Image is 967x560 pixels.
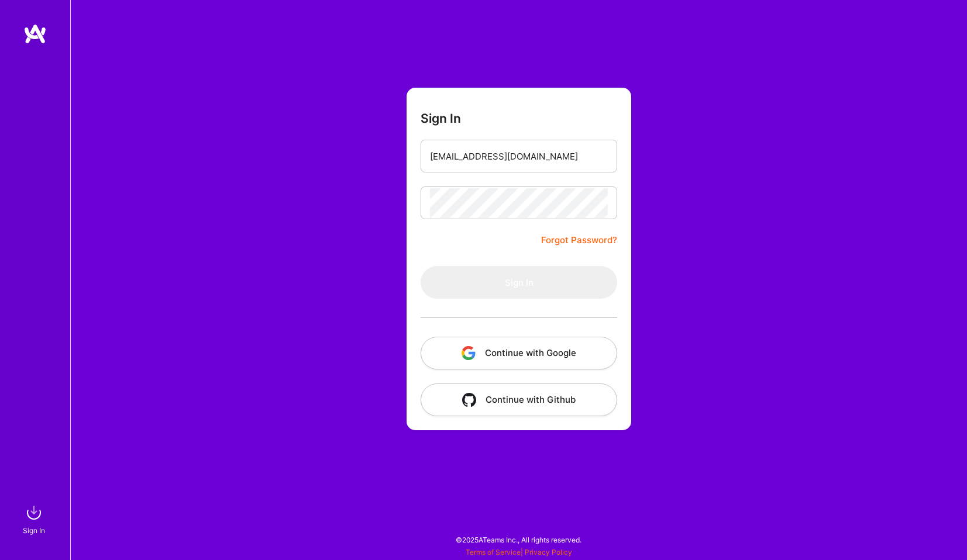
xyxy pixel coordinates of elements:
[462,393,476,407] img: icon
[541,233,617,247] a: Forgot Password?
[22,501,46,524] img: sign in
[23,23,47,44] img: logo
[23,524,45,537] div: Sign In
[466,548,572,556] span: |
[466,548,521,556] a: Terms of Service
[430,141,608,171] input: Email...
[525,548,572,556] a: Privacy Policy
[421,266,617,299] button: Sign In
[421,383,617,416] button: Continue with Github
[421,337,617,369] button: Continue with Google
[25,501,46,537] a: sign inSign In
[462,346,476,360] img: icon
[421,111,461,126] h3: Sign In
[70,525,967,554] div: © 2025 ATeams Inc., All rights reserved.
